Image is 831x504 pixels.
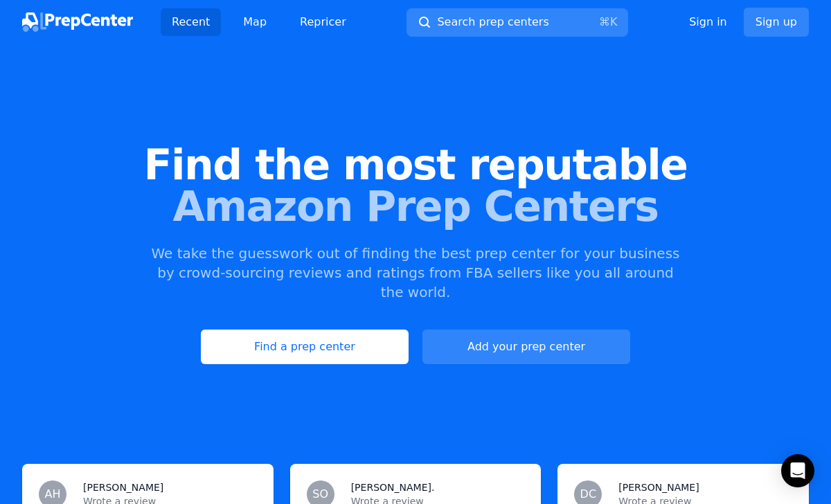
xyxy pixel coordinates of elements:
[744,8,809,37] a: Sign up
[422,330,630,364] a: Add your prep center
[22,12,133,32] img: PrepCenter
[580,489,597,500] span: DC
[289,8,357,36] a: Repricer
[83,480,163,494] h3: [PERSON_NAME]
[689,14,727,30] a: Sign in
[45,489,61,500] span: AH
[22,144,809,186] span: Find the most reputable
[618,480,699,494] h3: [PERSON_NAME]
[201,330,409,364] a: Find a prep center
[312,489,328,500] span: SO
[599,15,610,28] kbd: ⌘
[22,186,809,227] span: Amazon Prep Centers
[610,15,618,28] kbd: K
[351,480,435,494] h3: [PERSON_NAME].
[406,8,628,37] button: Search prep centers⌘K
[437,14,548,30] span: Search prep centers
[232,8,278,36] a: Map
[161,8,221,36] a: Recent
[150,244,681,302] p: We take the guesswork out of finding the best prep center for your business by crowd-sourcing rev...
[781,454,814,487] div: Open Intercom Messenger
